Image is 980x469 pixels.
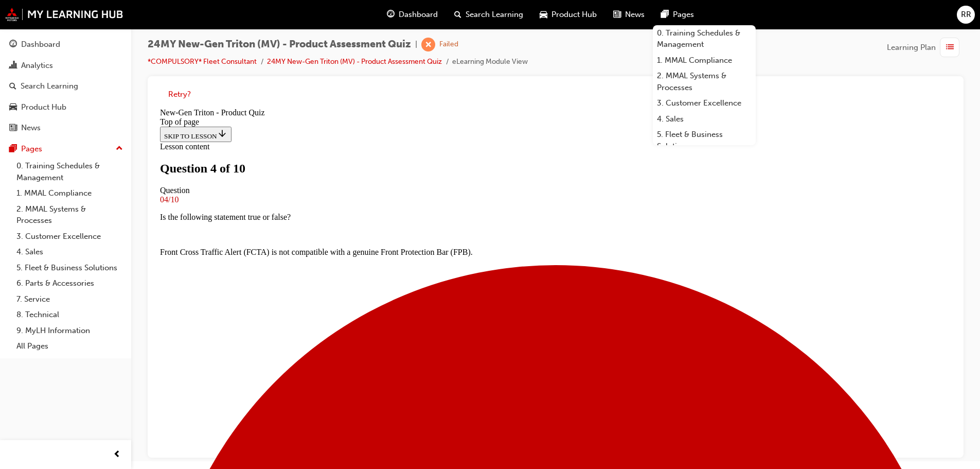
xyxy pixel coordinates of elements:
a: 5. Fleet & Business Solutions [12,260,127,276]
a: pages-iconPages [653,4,702,25]
span: guage-icon [387,8,395,21]
img: mmal [5,8,123,21]
a: 2. MMAL Systems & Processes [12,201,127,229]
span: RR [961,9,971,21]
span: Learning Plan [887,42,936,54]
a: 3. Customer Excellence [653,95,756,111]
a: 6. Parts & Accessories [12,275,127,291]
p: Is the following statement true or false? [4,109,795,118]
span: SKIP TO LESSON [8,28,72,36]
span: pages-icon [9,145,17,154]
div: New-Gen Triton - Product Quiz [4,4,795,13]
a: 3. Customer Excellence [12,229,127,245]
a: 9. MyLH Information [12,323,127,339]
button: Learning Plan [887,38,964,57]
span: search-icon [454,8,461,21]
span: Search Learning [466,9,523,21]
a: 4. Sales [12,244,127,260]
span: chart-icon [9,61,17,71]
a: 0. Training Schedules & Management [12,158,127,185]
button: Retry? [168,89,191,100]
a: 2. MMAL Systems & Processes [653,68,756,95]
div: Question [4,82,795,91]
button: RR [957,6,975,24]
li: eLearning Module View [452,56,528,68]
a: 8. Technical [12,307,127,323]
div: Dashboard [21,39,60,50]
button: Pages [4,140,127,159]
p: Front Cross Traffic Alert (FCTA) is not compatible with a genuine Front Protection Bar (FPB). [4,144,795,153]
span: Pages [673,9,694,21]
span: Lesson content [4,38,54,47]
div: Analytics [21,60,53,72]
a: 5. Fleet & Business Solutions [653,127,756,154]
a: news-iconNews [605,4,653,25]
a: 1. MMAL Compliance [12,185,127,201]
a: Dashboard [4,35,127,54]
span: car-icon [540,8,547,21]
a: News [4,118,127,137]
span: news-icon [613,8,621,21]
span: learningRecordVerb_FAIL-icon [421,38,435,51]
div: Failed [439,40,458,49]
span: | [415,39,417,50]
a: 4. Sales [653,111,756,127]
span: Product Hub [551,9,597,21]
span: list-icon [946,41,954,54]
a: 7. Service [12,291,127,307]
span: search-icon [9,82,16,91]
a: All Pages [12,338,127,354]
a: search-iconSearch Learning [446,4,531,25]
span: 24MY New-Gen Triton (MV) - Product Assessment Quiz [148,39,411,50]
a: 24MY New-Gen Triton (MV) - Product Assessment Quiz [267,57,442,66]
div: News [21,122,41,134]
a: Analytics [4,56,127,75]
a: Product Hub [4,98,127,117]
a: 0. Training Schedules & Management [653,25,756,53]
span: car-icon [9,103,17,112]
div: 04/10 [4,91,795,100]
button: DashboardAnalyticsSearch LearningProduct HubNews [4,33,127,140]
span: News [625,9,645,21]
span: prev-icon [113,448,121,461]
span: news-icon [9,124,17,133]
a: guage-iconDashboard [379,4,446,25]
h1: Question 4 of 10 [4,58,795,72]
span: up-icon [116,142,123,155]
div: Top of page [4,13,795,23]
a: *COMPULSORY* Fleet Consultant [148,57,257,66]
span: guage-icon [9,40,17,49]
a: car-iconProduct Hub [531,4,605,25]
div: Pages [21,143,42,155]
a: 1. MMAL Compliance [653,53,756,68]
div: Search Learning [21,80,78,92]
div: Product Hub [21,101,66,113]
span: Dashboard [399,9,438,21]
span: pages-icon [661,8,669,21]
a: Search Learning [4,77,127,96]
button: SKIP TO LESSON [4,23,76,38]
